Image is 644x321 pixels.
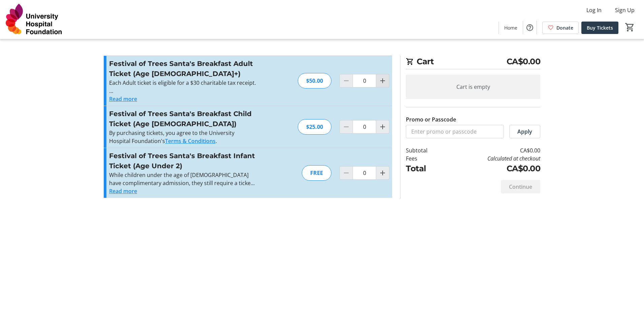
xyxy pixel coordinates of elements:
p: Each Adult ticket is eligible for a $30 charitable tax receipt. [109,79,256,87]
h3: Festival of Trees Santa's Breakfast Child Ticket (Age [DEMOGRAPHIC_DATA]) [109,109,256,129]
span: CA$0.00 [507,56,541,68]
td: Fees [406,154,445,163]
a: Buy Tickets [581,22,618,34]
td: Calculated at checkout [445,154,540,163]
button: Increment by one [376,74,389,87]
input: Festival of Trees Santa's Breakfast Adult Ticket (Age 13+) Quantity [353,74,376,87]
a: Donate [542,22,579,34]
button: Increment by one [376,167,389,179]
span: Apply [517,128,532,136]
td: Subtotal [406,146,445,154]
button: Sign Up [610,5,640,15]
button: Increment by one [376,120,389,133]
input: Festival of Trees Santa's Breakfast Infant Ticket (Age Under 2) Quantity [353,166,376,180]
h3: Festival of Trees Santa's Breakfast Adult Ticket (Age [DEMOGRAPHIC_DATA]+) [109,59,256,79]
td: CA$0.00 [445,146,540,154]
button: Read more [109,187,137,195]
div: FREE [302,165,331,181]
span: Home [504,24,517,31]
span: Buy Tickets [587,24,613,31]
a: Home [499,22,523,34]
span: Donate [556,24,573,31]
button: Cart [624,21,636,33]
button: Help [523,21,537,34]
span: Sign Up [615,6,635,14]
input: Enter promo or passcode [406,125,504,138]
h2: Cart [406,56,540,69]
h3: Festival of Trees Santa's Breakfast Infant Ticket (Age Under 2) [109,151,256,171]
td: Total [406,163,445,175]
input: Festival of Trees Santa's Breakfast Child Ticket (Age 2 - 12) Quantity [353,120,376,134]
td: CA$0.00 [445,163,540,175]
a: Terms & Conditions [165,137,216,145]
p: By purchasing tickets, you agree to the University Hospital Foundation's . [109,129,256,145]
span: Log In [586,6,602,14]
div: Cart is empty [406,75,540,99]
div: $50.00 [298,73,331,88]
p: While children under the age of [DEMOGRAPHIC_DATA] have complimentary admission, they still requi... [109,171,256,187]
button: Log In [581,5,607,15]
button: Read more [109,95,137,103]
div: $25.00 [298,119,331,135]
label: Promo or Passcode [406,115,456,123]
img: University Hospital Foundation's Logo [4,3,64,36]
button: Apply [509,125,540,138]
